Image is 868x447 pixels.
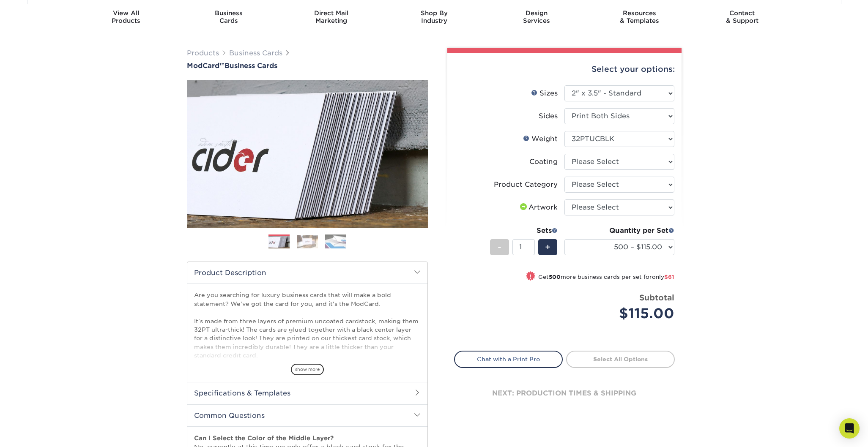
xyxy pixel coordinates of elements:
div: Product Category [494,180,558,190]
span: Resources [588,9,691,17]
div: Sizes [531,88,558,98]
img: ModCard™ 01 [187,33,428,274]
span: + [545,241,550,253]
span: Business [177,9,280,17]
div: Sets [490,226,558,236]
span: Direct Mail [280,9,383,17]
div: Open Intercom Messenger [839,418,860,439]
div: Sides [539,111,558,121]
h2: Specifications & Templates [187,382,427,404]
h2: Common Questions [187,404,427,426]
div: Products [75,9,178,25]
span: ! [529,272,531,281]
a: Contact& Support [691,4,794,31]
a: Shop ByIndustry [383,4,485,31]
div: & Support [691,9,794,25]
a: Direct MailMarketing [280,4,383,31]
div: Cards [177,9,280,25]
div: Quantity per Set [564,226,674,236]
span: only [652,274,674,280]
span: show more [291,364,324,375]
img: Business Cards 02 [297,235,318,248]
h2: Product Description [187,262,427,283]
strong: Subtotal [639,293,674,302]
a: Chat with a Print Pro [454,351,563,368]
strong: 500 [549,274,561,280]
div: Artwork [518,202,558,213]
a: View AllProducts [75,4,178,31]
a: Resources& Templates [588,4,691,31]
a: BusinessCards [177,4,280,31]
div: next: production times & shipping [454,368,675,419]
img: Business Cards 03 [325,234,346,249]
div: Select your options: [454,53,675,85]
a: DesignServices [485,4,588,31]
span: - [498,241,501,253]
img: Business Cards 01 [268,232,290,253]
div: Weight [523,134,558,144]
div: Marketing [280,9,383,25]
span: $61 [664,274,674,280]
span: ModCard™ [187,62,225,70]
span: Design [485,9,588,17]
div: & Templates [588,9,691,25]
div: Industry [383,9,485,25]
span: Shop By [383,9,485,17]
div: Coating [529,157,558,167]
small: Get more business cards per set for [538,274,674,282]
a: Business Cards [229,49,282,57]
strong: Can I Select the Color of the Middle Layer? [194,434,334,442]
a: Products [187,49,219,57]
span: View All [75,9,178,17]
a: Select All Options [566,351,675,368]
a: ModCard™Business Cards [187,62,428,70]
h1: Business Cards [187,62,428,70]
div: Services [485,9,588,25]
span: Contact [691,9,794,17]
div: $115.00 [571,303,674,324]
